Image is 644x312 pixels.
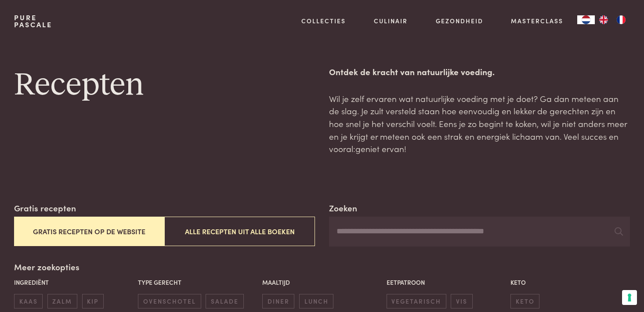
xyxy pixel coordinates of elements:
[262,278,382,287] p: Maaltijd
[451,294,472,308] span: vis
[511,16,563,25] a: Masterclass
[374,16,408,25] a: Culinair
[301,16,346,25] a: Collecties
[510,294,539,308] span: keto
[510,278,630,287] p: Keto
[14,65,315,105] h1: Recepten
[14,278,134,287] p: Ingrediënt
[138,278,257,287] p: Type gerecht
[164,217,315,246] button: Alle recepten uit alle boeken
[577,15,595,24] div: Language
[262,294,294,308] span: diner
[387,278,506,287] p: Eetpatroon
[14,217,165,246] button: Gratis recepten op de website
[329,65,495,77] strong: Ontdek de kracht van natuurlijke voeding.
[299,294,333,308] span: lunch
[595,15,612,24] a: EN
[577,15,595,24] a: NL
[595,15,630,24] ul: Language list
[206,294,243,308] span: salade
[14,294,43,308] span: kaas
[329,202,357,214] label: Zoeken
[14,14,52,28] a: PurePascale
[577,15,630,24] aside: Language selected: Nederlands
[47,294,77,308] span: zalm
[612,15,630,24] a: FR
[387,294,446,308] span: vegetarisch
[138,294,201,308] span: ovenschotel
[82,294,104,308] span: kip
[14,202,76,214] label: Gratis recepten
[329,92,630,155] p: Wil je zelf ervaren wat natuurlijke voeding met je doet? Ga dan meteen aan de slag. Je zult verst...
[622,290,637,305] button: Uw voorkeuren voor toestemming voor trackingtechnologieën
[436,16,483,25] a: Gezondheid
